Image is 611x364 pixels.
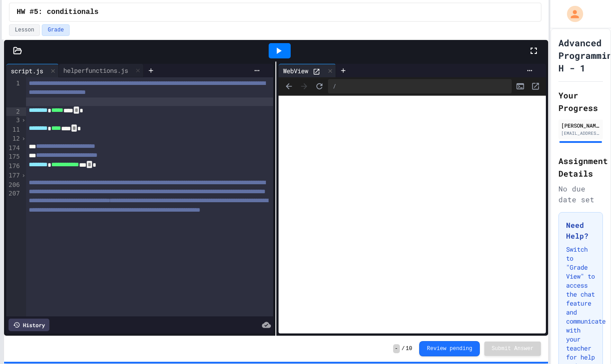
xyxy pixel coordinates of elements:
span: HW #5: conditionals [17,7,98,18]
div: 12 [6,134,21,144]
span: Back [282,80,296,93]
div: 177 [6,171,21,181]
div: 175 [6,152,21,162]
div: 174 [6,144,21,153]
button: Console [514,80,527,93]
div: WebView [279,64,336,77]
h3: Need Help? [566,220,595,241]
div: 206 [6,181,21,190]
div: 176 [6,162,21,171]
button: Grade [42,24,70,36]
button: Submit Answer [484,342,541,356]
div: 3 [6,116,21,125]
div: 11 [6,125,21,134]
div: 2 [6,107,21,116]
div: helperfunctions.js [59,64,144,77]
button: Review pending [419,341,480,356]
div: script.js [6,66,48,75]
span: Unfold line [21,135,26,142]
span: folded code [71,124,77,132]
h2: Your Progress [558,89,603,114]
iframe: chat widget [573,328,602,355]
div: My Account [558,4,585,24]
button: Refresh [313,80,326,93]
div: History [9,319,49,331]
div: / [328,79,511,93]
span: Unfold line [21,172,26,179]
button: Lesson [9,24,40,36]
div: [EMAIL_ADDRESS][DOMAIN_NAME] [561,130,600,137]
div: script.js [6,64,59,77]
div: [PERSON_NAME] [561,121,600,129]
span: / [402,345,405,352]
span: 10 [406,345,412,352]
div: 207 [6,189,21,255]
div: 1 [6,79,21,107]
div: helperfunctions.js [59,66,133,75]
span: folded code [87,161,92,168]
span: Submit Answer [491,345,534,352]
span: Unfold line [21,116,26,124]
iframe: chat widget [536,289,602,327]
div: WebView [279,66,313,75]
span: Forward [297,80,311,93]
span: folded code [74,107,79,114]
div: No due date set [558,183,603,205]
span: - [393,344,400,353]
h2: Assignment Details [558,155,603,180]
button: Open in new tab [529,80,542,93]
iframe: Web Preview [279,96,545,334]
